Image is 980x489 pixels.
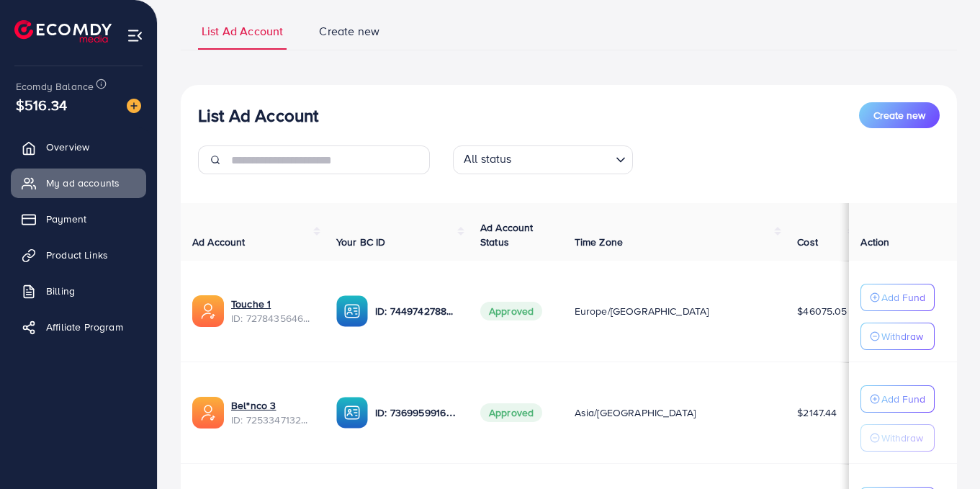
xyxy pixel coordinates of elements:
div: <span class='underline'>Touche 1</span></br>7278435646220746754 [231,297,313,326]
p: Add Fund [881,289,925,306]
img: ic-ads-acc.e4c84228.svg [192,295,224,327]
span: Your BC ID [336,235,386,249]
p: ID: 7369959916355928081 [375,404,457,421]
div: Search for option [453,145,633,174]
span: Create new [873,108,925,122]
span: Payment [46,212,86,226]
span: ID: 7278435646220746754 [231,311,313,326]
img: ic-ba-acc.ded83a64.svg [336,295,368,327]
p: Withdraw [881,328,923,345]
span: Approved [480,302,542,320]
a: My ad accounts [11,169,146,197]
span: Time Zone [575,235,623,249]
p: Add Fund [881,390,925,408]
p: Withdraw [881,429,923,447]
span: Create new [319,23,379,40]
a: Product Links [11,241,146,269]
span: Ad Account Status [480,220,534,249]
span: Product Links [46,248,108,262]
span: Affiliate Program [46,320,123,334]
p: ID: 7449742788461903889 [375,302,457,320]
span: ID: 7253347132323692545 [231,413,313,427]
span: Billing [46,284,75,298]
button: Add Fund [860,284,935,311]
button: Create new [859,102,940,128]
span: Europe/[GEOGRAPHIC_DATA] [575,304,709,318]
span: Ecomdy Balance [16,79,94,94]
iframe: Chat [919,424,969,478]
span: $2147.44 [797,405,837,420]
span: Cost [797,235,818,249]
span: List Ad Account [202,23,283,40]
input: Search for option [516,148,610,171]
a: Bel*nco 3 [231,398,313,413]
button: Withdraw [860,323,935,350]
span: My ad accounts [46,176,120,190]
span: Ad Account [192,235,246,249]
span: Asia/[GEOGRAPHIC_DATA] [575,405,696,420]
a: Overview [11,133,146,161]
span: Overview [46,140,89,154]
a: Touche 1 [231,297,313,311]
img: logo [14,20,112,42]
img: ic-ads-acc.e4c84228.svg [192,397,224,429]
span: $46075.05 [797,304,847,318]
button: Withdraw [860,424,935,452]
button: Add Fund [860,385,935,413]
span: $516.34 [16,94,67,115]
span: Action [860,235,889,249]
img: image [127,99,141,113]
img: ic-ba-acc.ded83a64.svg [336,397,368,429]
a: Affiliate Program [11,313,146,341]
h3: List Ad Account [198,105,318,126]
div: <span class='underline'>Bel*nco 3</span></br>7253347132323692545 [231,398,313,428]
img: menu [127,27,143,44]
span: All status [461,148,515,171]
span: Approved [480,403,542,422]
a: Billing [11,277,146,305]
a: Payment [11,205,146,233]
